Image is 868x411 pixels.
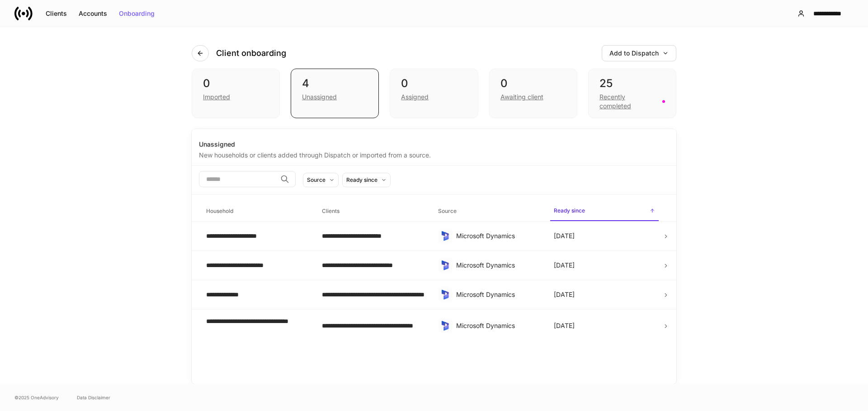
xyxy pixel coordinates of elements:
span: Ready since [550,202,659,221]
div: 4 [302,76,368,91]
div: Assigned [401,92,429,102]
div: Source [307,175,325,184]
button: Accounts [73,6,113,21]
div: Microsoft Dynamics [456,290,539,299]
span: Source [434,202,543,221]
div: 0Awaiting client [489,69,577,118]
div: Clients [46,10,67,17]
div: New households or clients added through Dispatch or imported from a source. [199,149,669,160]
div: Microsoft Dynamics [456,321,539,330]
div: 0 [500,76,566,91]
p: [DATE] [554,261,575,270]
div: Accounts [79,10,107,17]
img: sIOyOZvWb5kUEAwh5D03bPzsWHrUXBSdsWHDhg8Ma8+nBQBvlija69eFAv+snJUCyn8AqO+ElBnIpgMAAAAASUVORK5CYII= [440,289,451,300]
button: Onboarding [113,6,160,21]
p: [DATE] [554,231,575,240]
button: Add to Dispatch [602,45,676,61]
div: Awaiting client [500,92,543,102]
div: Unassigned [199,140,669,149]
h6: Household [206,207,233,215]
div: 0 [203,76,269,91]
button: Ready since [342,173,391,187]
div: Unassigned [302,92,337,102]
div: 0 [401,76,467,91]
div: Microsoft Dynamics [456,261,539,270]
div: 0Imported [192,69,280,118]
div: 0Assigned [390,69,478,118]
div: 25Recently completed [588,69,676,118]
div: 25 [599,76,665,91]
div: Add to Dispatch [609,50,669,56]
div: Ready since [346,175,377,184]
img: sIOyOZvWb5kUEAwh5D03bPzsWHrUXBSdsWHDhg8Ma8+nBQBvlija69eFAv+snJUCyn8AqO+ElBnIpgMAAAAASUVORK5CYII= [440,231,451,241]
h6: Source [438,207,457,215]
p: [DATE] [554,321,575,330]
img: sIOyOZvWb5kUEAwh5D03bPzsWHrUXBSdsWHDhg8Ma8+nBQBvlija69eFAv+snJUCyn8AqO+ElBnIpgMAAAAASUVORK5CYII= [440,260,451,271]
div: 4Unassigned [291,69,379,118]
img: sIOyOZvWb5kUEAwh5D03bPzsWHrUXBSdsWHDhg8Ma8+nBQBvlija69eFAv+snJUCyn8AqO+ElBnIpgMAAAAASUVORK5CYII= [440,320,451,331]
button: Source [303,173,339,187]
span: Household [203,202,311,221]
span: Clients [318,202,427,221]
span: © 2025 OneAdvisory [14,394,59,401]
div: Imported [203,92,230,102]
p: [DATE] [554,290,575,299]
div: Microsoft Dynamics [456,231,539,240]
a: Data Disclaimer [77,394,110,401]
h6: Ready since [554,206,585,215]
div: Onboarding [119,10,155,17]
h6: Clients [322,207,340,215]
div: Recently completed [599,92,657,111]
h4: Client onboarding [216,48,286,59]
button: Clients [40,6,73,21]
